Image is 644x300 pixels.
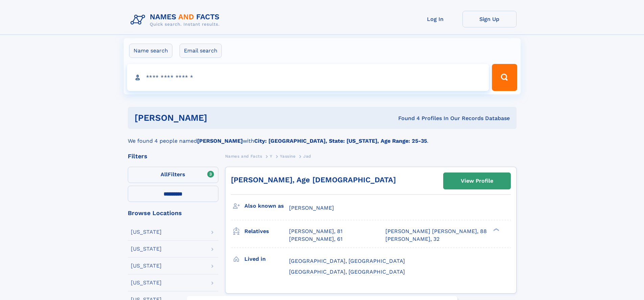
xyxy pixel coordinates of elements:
span: Yassine [280,154,295,159]
a: Names and Facts [225,152,262,160]
a: [PERSON_NAME], 61 [289,235,342,243]
span: All [161,171,168,178]
div: Browse Locations [128,210,218,216]
a: [PERSON_NAME], Age [DEMOGRAPHIC_DATA] [231,176,396,184]
b: [PERSON_NAME] [197,138,243,144]
img: Logo Names and Facts [128,11,225,29]
div: Filters [128,153,218,159]
span: Y [270,154,272,159]
div: [US_STATE] [131,229,162,235]
a: [PERSON_NAME], 81 [289,228,342,235]
h3: Also known as [244,200,289,212]
a: Sign Up [462,11,517,27]
a: Yassine [280,152,295,160]
a: [PERSON_NAME], 32 [385,235,439,243]
label: Email search [180,44,222,58]
a: [PERSON_NAME] [PERSON_NAME], 88 [385,228,487,235]
span: [PERSON_NAME] [289,205,334,211]
a: Log In [408,11,462,27]
h3: Lived in [244,253,289,265]
div: [US_STATE] [131,280,162,285]
label: Name search [129,44,172,58]
span: [GEOGRAPHIC_DATA], [GEOGRAPHIC_DATA] [289,258,405,264]
span: Jad [303,154,311,159]
span: [GEOGRAPHIC_DATA], [GEOGRAPHIC_DATA] [289,269,405,275]
div: [US_STATE] [131,263,162,269]
a: View Profile [444,173,510,189]
a: Y [270,152,272,160]
h3: Relatives [244,226,289,237]
b: City: [GEOGRAPHIC_DATA], State: [US_STATE], Age Range: 25-35 [254,138,427,144]
label: Filters [128,167,218,183]
div: Found 4 Profiles In Our Records Database [303,115,510,122]
div: ❯ [492,228,500,232]
div: We found 4 people named with . [128,129,517,145]
button: Search Button [492,64,517,91]
div: View Profile [461,173,493,189]
input: search input [127,64,489,91]
h1: [PERSON_NAME] [135,114,303,122]
div: [US_STATE] [131,246,162,252]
